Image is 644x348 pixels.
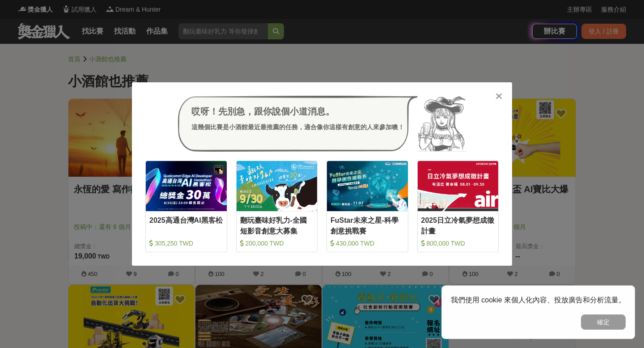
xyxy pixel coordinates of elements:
img: Cover Image [237,161,318,211]
div: 430,000 TWD [330,239,404,248]
img: Avatar [418,96,466,152]
img: Cover Image [146,161,227,211]
button: 確定 [581,314,626,330]
img: Cover Image [327,161,408,211]
div: 哎呀！先別急，跟你說個小道消息。 [191,105,404,118]
div: FuStar未來之星-科學創意挑戰賽 [330,215,404,235]
img: Cover Image [418,161,499,211]
div: 2025日立冷氣夢想成徵計畫 [421,215,495,235]
div: 800,000 TWD [421,239,495,248]
a: Cover Image翻玩臺味好乳力-全國短影音創意大募集 200,000 TWD [236,161,318,252]
a: Cover Image2025日立冷氣夢想成徵計畫 800,000 TWD [417,161,499,252]
div: 200,000 TWD [240,239,314,248]
span: 我們使用 cookie 來個人化內容、投放廣告和分析流量。 [451,296,626,304]
div: 翻玩臺味好乳力-全國短影音創意大募集 [240,215,314,235]
div: 2025高通台灣AI黑客松 [149,215,223,235]
a: Cover Image2025高通台灣AI黑客松 305,250 TWD [145,161,227,252]
a: Cover ImageFuStar未來之星-科學創意挑戰賽 430,000 TWD [326,161,408,252]
div: 305,250 TWD [149,239,223,248]
div: 這幾個比賽是小酒館最近最推薦的任務，適合像你這樣有創意的人來參加噢！ [191,123,404,132]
